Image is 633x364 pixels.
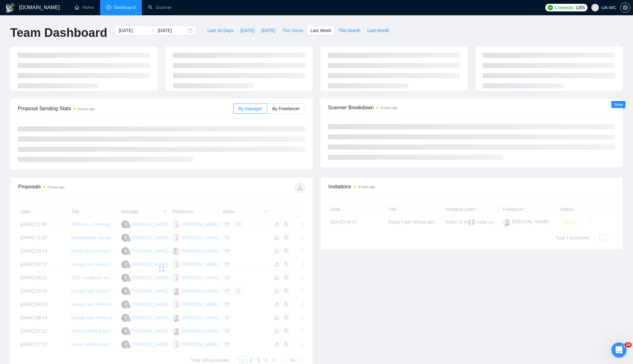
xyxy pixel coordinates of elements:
[548,5,553,10] img: upwork-logo.png
[119,27,148,34] input: Start date
[204,25,237,36] button: Last 30 Days
[381,106,398,110] time: 6 hours ago
[114,5,135,10] span: Dashboard
[307,25,335,36] button: Last Week
[614,102,623,107] span: New
[555,4,574,11] span: Connects:
[367,27,389,34] span: Last Month
[575,4,585,11] span: 1355
[620,3,630,13] button: setting
[158,27,187,34] input: End date
[150,28,155,33] span: swap-right
[364,25,393,36] button: Last Month
[310,27,331,34] span: Last Week
[282,27,303,34] span: This Week
[261,27,275,34] span: [DATE]
[240,27,254,34] span: [DATE]
[10,25,107,40] h1: Team Dashboard
[18,183,162,193] div: Proposals
[48,185,65,189] time: 6 hours ago
[207,27,233,34] span: Last 30 Days
[335,25,364,36] button: This Month
[78,107,95,111] time: 6 hours ago
[237,25,258,36] button: [DATE]
[272,106,300,111] span: By Freelancer
[358,185,375,189] time: 6 hours ago
[611,342,627,358] iframe: Intercom live chat
[107,5,111,10] span: dashboard
[620,5,630,10] a: setting
[328,104,616,111] span: Scanner Breakdown
[238,106,262,111] span: By manager
[5,3,15,13] img: logo
[338,27,360,34] span: This Month
[148,5,172,10] a: searchScanner
[150,28,155,33] span: to
[593,5,597,10] span: user
[18,104,233,112] span: Proposal Sending Stats
[258,25,279,36] button: [DATE]
[624,342,632,347] span: 10
[75,5,94,10] a: homeHome
[328,183,615,191] span: Invitations
[279,25,307,36] button: This Week
[621,5,630,10] span: setting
